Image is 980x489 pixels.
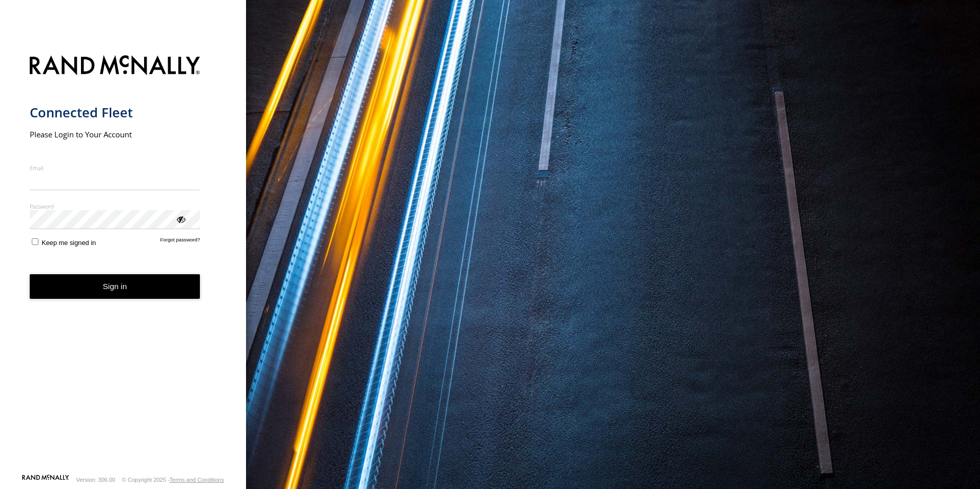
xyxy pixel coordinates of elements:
[170,477,224,483] a: Terms and Conditions
[30,49,217,474] form: main
[175,214,186,224] div: ViewPassword
[30,274,200,299] button: Sign in
[30,53,200,79] img: Rand McNally
[122,477,224,483] div: © Copyright 2025 -
[42,239,96,247] span: Keep me signed in
[160,237,200,247] a: Forgot password?
[30,129,200,139] h2: Please Login to Your Account
[30,164,200,172] label: Email
[32,238,38,245] input: Keep me signed in
[30,104,200,121] h1: Connected Fleet
[76,477,115,483] div: Version: 306.00
[30,202,200,210] label: Password
[22,475,69,485] a: Visit our Website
